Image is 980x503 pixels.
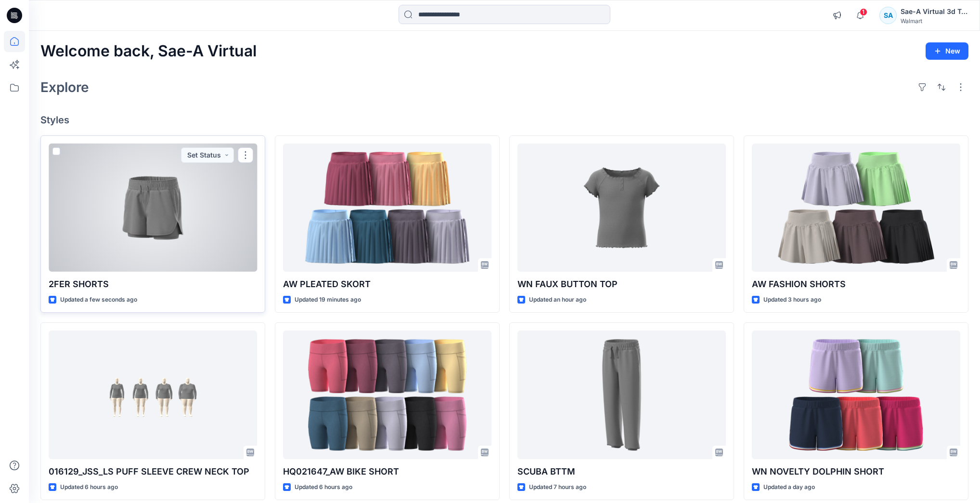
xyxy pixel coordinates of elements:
[517,278,726,291] p: WN FAUX BUTTON TOP
[60,295,137,305] p: Updated a few seconds ago
[295,482,352,492] p: Updated 6 hours ago
[752,278,960,291] p: AW FASHION SHORTS
[283,465,491,478] p: HQ021647_AW BIKE SHORT
[860,8,867,16] span: 1
[295,295,361,305] p: Updated 19 minutes ago
[752,465,960,478] p: WN NOVELTY DOLPHIN SHORT
[40,42,257,60] h2: Welcome back, Sae-A Virtual
[763,295,821,305] p: Updated 3 hours ago
[283,331,491,459] a: HQ021647_AW BIKE SHORT
[49,331,257,459] a: 016129_JSS_LS PUFF SLEEVE CREW NECK TOP
[529,295,586,305] p: Updated an hour ago
[49,465,257,478] p: 016129_JSS_LS PUFF SLEEVE CREW NECK TOP
[901,6,968,17] div: Sae-A Virtual 3d Team
[926,42,968,60] button: New
[40,79,89,95] h2: Explore
[49,144,257,272] a: 2FER SHORTS
[283,278,491,291] p: AW PLEATED SKORT
[517,465,726,478] p: SCUBA BTTM
[901,17,968,25] div: Walmart
[752,331,960,459] a: WN NOVELTY DOLPHIN SHORT
[752,144,960,272] a: AW FASHION SHORTS
[529,482,586,492] p: Updated 7 hours ago
[763,482,815,492] p: Updated a day ago
[283,144,491,272] a: AW PLEATED SKORT
[517,331,726,459] a: SCUBA BTTM
[879,7,897,24] div: SA
[40,114,968,126] h4: Styles
[517,144,726,272] a: WN FAUX BUTTON TOP
[49,278,257,291] p: 2FER SHORTS
[60,482,118,492] p: Updated 6 hours ago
